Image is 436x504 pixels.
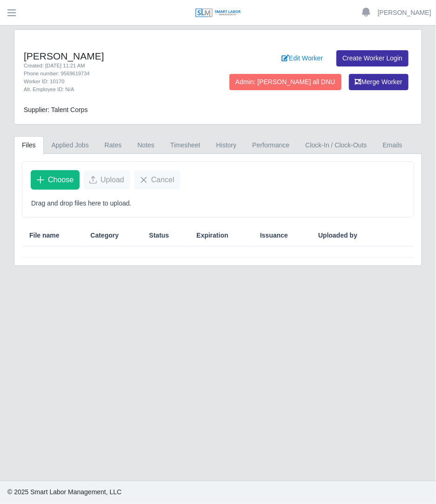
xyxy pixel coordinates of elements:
a: Clock-In / Clock-Outs [297,136,375,154]
a: Applied Jobs [44,136,97,154]
a: Notes [129,136,162,154]
button: Merge Worker [349,74,409,90]
a: Performance [244,136,297,154]
span: Issuance [260,231,288,240]
span: File name [29,231,60,240]
div: Worker ID: 10170 [24,78,211,86]
a: History [208,136,245,154]
a: Create Worker Login [336,50,409,66]
div: Created: [DATE] 11:21 AM [24,62,211,70]
a: Rates [97,136,130,154]
div: Phone number: 9569619734 [24,70,211,78]
span: Uploaded by [318,231,357,240]
p: Drag and drop files here to upload. [31,199,405,208]
button: Upload [83,170,130,190]
a: [PERSON_NAME] [378,8,431,18]
button: Choose [31,170,80,190]
span: Choose [48,174,74,186]
a: Edit Worker [275,50,329,66]
span: Expiration [196,231,228,240]
span: Category [90,231,119,240]
a: Emails [375,136,410,154]
span: Upload [101,174,124,186]
span: Status [149,231,169,240]
a: Timesheet [162,136,208,154]
button: Admin: [PERSON_NAME] all DNU [229,74,342,90]
a: Files [14,136,44,154]
span: Cancel [151,174,174,186]
img: SLM Logo [195,8,241,18]
div: Alt. Employee ID: N/A [24,86,211,93]
span: © 2025 Smart Labor Management, LLC [7,489,121,496]
button: Cancel [134,170,181,190]
h4: [PERSON_NAME] [24,50,211,62]
span: Supplier: Talent Corps [24,106,87,113]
